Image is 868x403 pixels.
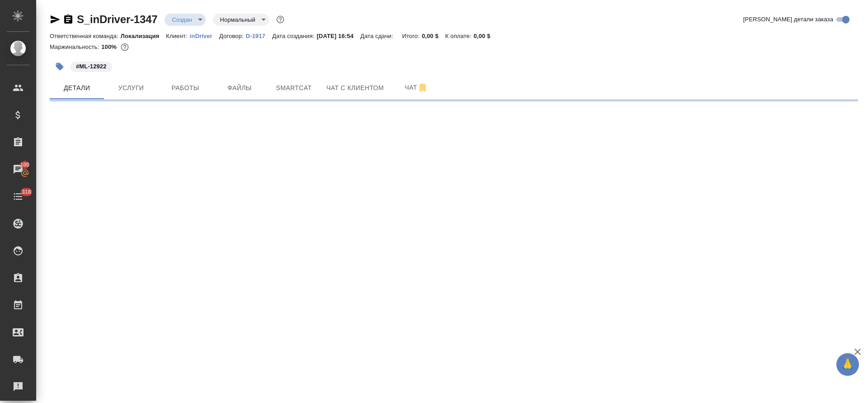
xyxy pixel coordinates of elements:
p: Дата сдачи: [360,33,395,39]
p: К оплате: [445,33,474,39]
span: 318 [16,187,37,197]
button: Добавить тэг [50,57,70,77]
p: inDriver [190,33,219,39]
a: S_inDriver-1347 [77,13,157,25]
button: 🙏 [836,353,859,376]
span: [PERSON_NAME] детали заказа [743,15,833,24]
button: Доп статусы указывают на важность/срочность заказа [274,14,286,25]
p: #ML-12922 [76,62,107,71]
button: 0 [119,41,131,53]
button: Скопировать ссылку для ЯМессенджера [50,14,61,25]
p: Локализация [121,33,166,39]
p: 100% [101,43,119,50]
a: inDriver [190,32,219,39]
p: 0,00 $ [422,33,445,39]
div: Создан [165,14,205,26]
button: Нормальный [217,16,258,24]
p: Ответственная команда: [50,33,121,39]
span: 🙏 [840,355,855,374]
p: Дата создания: [272,33,316,39]
button: Скопировать ссылку [63,14,74,25]
span: Чат с клиентом [326,82,384,94]
span: Услуги [109,82,153,94]
p: Маржинальность: [50,43,101,50]
div: Создан [213,14,269,26]
span: Работы [164,82,207,94]
p: D-1917 [246,33,272,39]
a: 318 [2,185,34,208]
p: Клиент: [166,33,189,39]
span: ML-12922 [70,62,113,70]
span: Smartcat [272,82,316,94]
span: Файлы [218,82,261,94]
p: 0,00 $ [474,33,497,39]
span: 100 [15,160,35,169]
p: [DATE] 16:54 [316,33,360,39]
p: Итого: [402,33,421,39]
span: Детали [55,82,99,94]
p: Договор: [219,33,246,39]
svg: Отписаться [417,82,428,93]
button: Создан [169,16,194,24]
span: Чат [395,82,438,93]
a: 100 [2,158,34,181]
a: D-1917 [246,32,272,39]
